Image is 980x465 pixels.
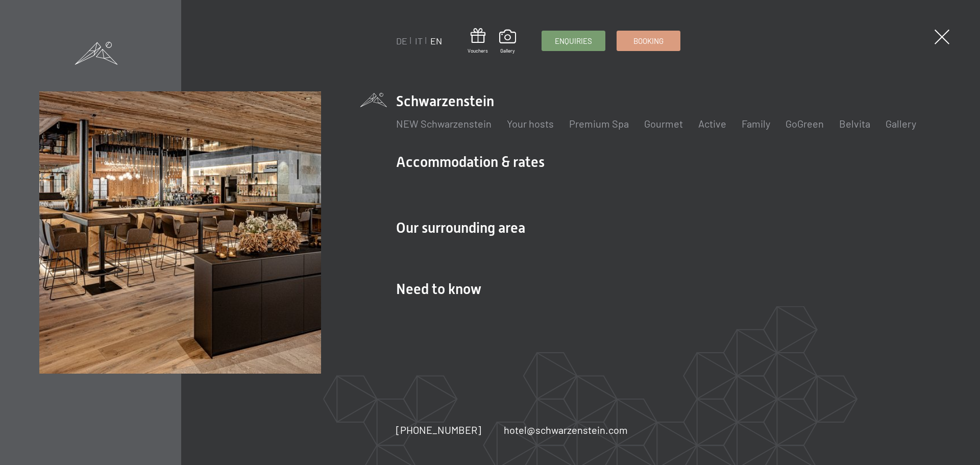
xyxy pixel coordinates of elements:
[617,31,680,51] a: Booking
[396,117,492,130] a: NEW Schwarzenstein
[742,117,770,130] a: Family
[396,35,407,46] a: DE
[555,36,592,46] span: Enquiries
[886,117,916,130] a: Gallery
[415,35,423,46] a: IT
[507,117,554,130] a: Your hosts
[542,31,605,51] a: Enquiries
[786,117,824,130] a: GoGreen
[839,117,870,130] a: Belvita
[644,117,683,130] a: Gourmet
[499,30,516,54] a: Gallery
[396,424,481,436] span: [PHONE_NUMBER]
[633,36,664,46] span: Booking
[569,117,629,130] a: Premium Spa
[504,423,628,437] a: hotel@schwarzenstein.com
[499,47,516,54] span: Gallery
[468,47,488,54] span: Vouchers
[396,423,481,437] a: [PHONE_NUMBER]
[430,35,442,46] a: EN
[468,28,488,54] a: Vouchers
[698,117,726,130] a: Active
